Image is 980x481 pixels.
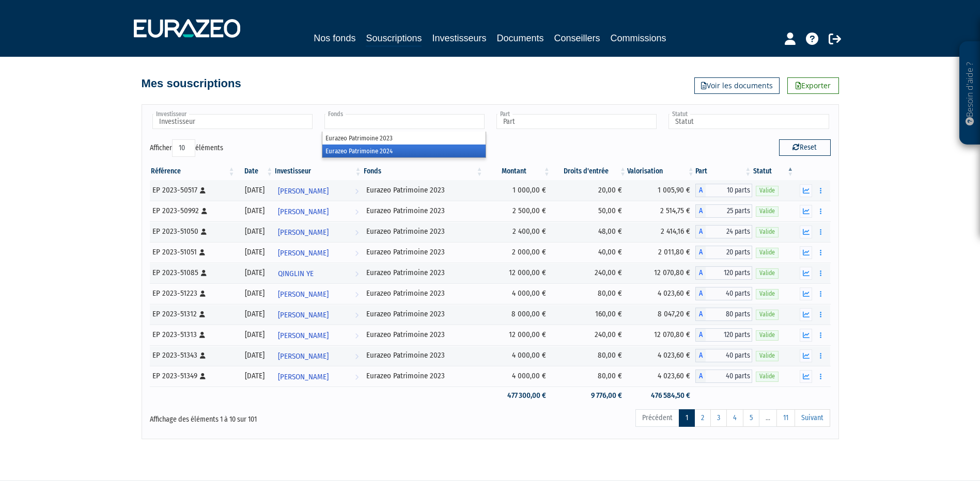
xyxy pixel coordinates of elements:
div: Eurazeo Patrimoine 2023 [366,267,480,278]
label: Afficher éléments [150,139,223,157]
td: 4 023,60 € [627,366,695,387]
a: Exporter [787,77,839,94]
div: A - Eurazeo Patrimoine 2023 [695,308,752,321]
td: 2 000,00 € [484,242,551,263]
span: Valide [756,227,779,237]
i: Voir l'investisseur [355,347,359,366]
li: Eurazeo Patrimoine 2024 [322,145,486,157]
div: A - Eurazeo Patrimoine 2023 [695,246,752,259]
li: Eurazeo Patrimoine 2023 [322,132,486,145]
button: Reset [779,139,831,156]
span: [PERSON_NAME] [278,182,329,201]
span: 80 parts [706,308,752,321]
div: EP 2023-50517 [152,185,232,196]
span: [PERSON_NAME] [278,326,329,345]
td: 12 070,80 € [627,263,695,283]
div: EP 2023-51085 [152,267,232,278]
td: 4 000,00 € [484,345,551,366]
div: Eurazeo Patrimoine 2023 [366,350,480,361]
img: 1732889491-logotype_eurazeo_blanc_rvb.png [134,19,240,38]
td: 9 776,00 € [551,387,627,405]
span: [PERSON_NAME] [278,223,329,242]
div: [DATE] [240,329,271,340]
td: 4 023,60 € [627,345,695,366]
td: 4 000,00 € [484,283,551,304]
span: [PERSON_NAME] [278,285,329,304]
span: [PERSON_NAME] [278,202,329,221]
td: 40,00 € [551,242,627,263]
div: Eurazeo Patrimoine 2023 [366,309,480,319]
td: 8 047,20 € [627,304,695,325]
div: [DATE] [240,350,271,361]
td: 2 514,75 € [627,201,695,221]
span: 20 parts [706,246,752,259]
span: Valide [756,289,779,299]
span: A [695,308,706,321]
select: Afficheréléments [172,139,195,157]
i: [Français] Personne physique [201,208,207,214]
span: A [695,370,706,383]
a: Voir les documents [694,77,780,94]
td: 1 005,90 € [627,180,695,201]
a: Nos fonds [314,31,355,45]
i: Voir l'investisseur [355,264,359,283]
td: 12 070,80 € [627,325,695,345]
div: A - Eurazeo Patrimoine 2023 [695,370,752,383]
a: 3 [710,409,727,427]
td: 160,00 € [551,304,627,325]
td: 12 000,00 € [484,325,551,345]
div: EP 2023-51343 [152,350,232,361]
span: A [695,184,706,197]
th: Part: activer pour trier la colonne par ordre croissant [695,163,752,180]
span: Valide [756,351,779,361]
a: 4 [726,409,743,427]
span: A [695,204,706,218]
a: [PERSON_NAME] [274,242,362,263]
i: [Français] Personne physique [201,229,207,235]
td: 50,00 € [551,201,627,221]
td: 476 584,50 € [627,387,695,405]
span: Valide [756,372,779,381]
i: [Français] Personne physique [199,249,205,255]
p: Besoin d'aide ? [964,47,976,140]
a: [PERSON_NAME] [274,180,362,201]
th: Montant: activer pour trier la colonne par ordre croissant [484,163,551,180]
i: Voir l'investisseur [355,202,359,221]
div: EP 2023-51050 [152,226,232,237]
a: [PERSON_NAME] [274,221,362,242]
div: [DATE] [240,288,271,299]
span: QINGLIN YE [278,264,314,283]
span: Valide [756,310,779,319]
span: Valide [756,268,779,278]
td: 2 500,00 € [484,201,551,221]
a: Commissions [611,31,666,45]
i: Voir l'investisseur [355,223,359,242]
div: A - Eurazeo Patrimoine 2023 [695,225,752,238]
div: [DATE] [240,185,271,196]
span: Valide [756,248,779,258]
a: 11 [776,409,795,427]
a: Suivant [795,409,830,427]
div: [DATE] [240,226,271,237]
a: [PERSON_NAME] [274,345,362,366]
span: A [695,349,706,362]
div: EP 2023-50992 [152,205,232,216]
td: 4 023,60 € [627,283,695,304]
div: EP 2023-51349 [152,371,232,381]
td: 2 400,00 € [484,221,551,242]
div: [DATE] [240,247,271,258]
a: [PERSON_NAME] [274,201,362,221]
a: Documents [497,31,544,45]
div: A - Eurazeo Patrimoine 2023 [695,328,752,342]
i: [Français] Personne physique [199,311,205,317]
span: 40 parts [706,349,752,362]
span: 40 parts [706,370,752,383]
th: Investisseur: activer pour trier la colonne par ordre croissant [274,163,362,180]
div: Affichage des éléments 1 à 10 sur 101 [150,408,425,425]
span: 120 parts [706,266,752,280]
a: 1 [679,409,695,427]
span: A [695,225,706,238]
td: 20,00 € [551,180,627,201]
div: EP 2023-51313 [152,329,232,340]
h4: Mes souscriptions [142,77,241,90]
